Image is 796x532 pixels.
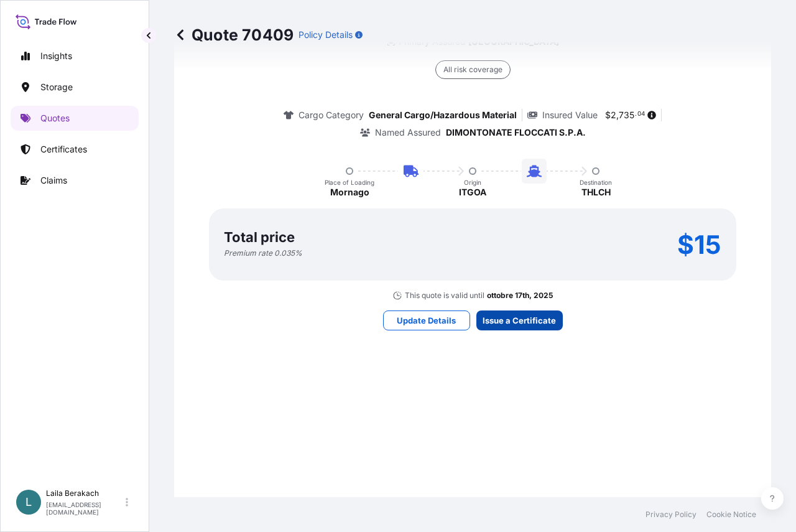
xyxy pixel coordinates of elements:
p: $15 [677,235,721,254]
p: Laila Berakach [46,488,123,498]
span: 2 [611,111,616,119]
p: Insured Value [542,109,598,121]
span: L [25,496,32,508]
p: Named Assured [375,126,441,139]
p: General Cargo/Hazardous Material [369,109,517,121]
a: Storage [11,75,139,100]
p: Update Details [397,314,456,327]
p: Quotes [40,112,70,124]
a: Insights [11,44,139,68]
p: Place of Loading [325,179,374,186]
p: THLCH [581,186,611,198]
a: Claims [11,168,139,193]
span: $ [605,111,611,119]
p: Quote 70409 [174,25,294,45]
p: Destination [580,179,612,186]
button: Issue a Certificate [476,310,563,330]
p: Certificates [40,143,87,156]
span: 735 [619,111,634,119]
p: This quote is valid until [405,291,484,301]
p: Total price [224,231,295,243]
a: Privacy Policy [646,510,696,520]
span: 04 [637,112,645,116]
span: . [635,112,637,116]
a: Quotes [11,106,139,131]
p: Cargo Category [298,109,364,121]
p: ITGOA [459,186,486,198]
span: , [616,111,619,119]
a: Cookie Notice [706,510,756,520]
button: Update Details [383,310,470,330]
p: Origin [464,179,481,186]
p: Claims [40,174,67,187]
p: [EMAIL_ADDRESS][DOMAIN_NAME] [46,501,123,516]
p: Mornago [330,186,369,198]
p: Premium rate 0.035 % [224,248,302,258]
p: Storage [40,81,73,93]
p: Issue a Certificate [483,314,556,327]
a: Certificates [11,137,139,162]
p: ottobre 17th, 2025 [487,291,553,301]
p: Policy Details [298,29,353,41]
p: Insights [40,50,72,62]
p: DIMONTONATE FLOCCATI S.P.A. [446,126,586,139]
